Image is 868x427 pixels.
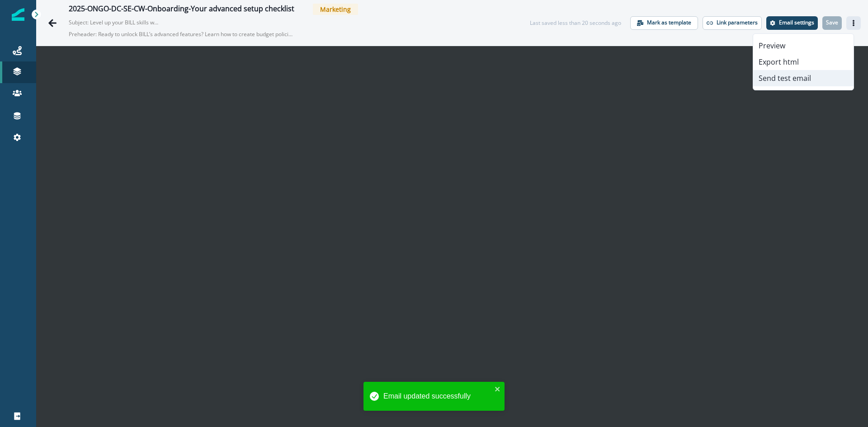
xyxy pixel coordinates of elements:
[69,27,295,42] p: Preheader: Ready to unlock BILL’s advanced features? Learn how to create budget policies, approva...
[313,4,358,15] span: Marketing
[647,19,691,26] p: Mark as template
[717,19,758,26] p: Link parameters
[822,16,842,30] button: Save
[530,19,621,27] div: Last saved less than 20 seconds ago
[630,16,698,30] button: Mark as template
[779,19,814,26] p: Email settings
[826,19,838,26] p: Save
[703,16,762,30] button: Link parameters
[495,385,501,393] button: close
[766,16,818,30] button: Settings
[753,38,854,54] button: Preview
[383,391,492,402] div: Email updated successfully
[846,16,861,30] button: Actions
[69,5,294,14] div: 2025-ONGO-DC-SE-CW-Onboarding-Your advanced setup checklist
[12,8,24,21] img: Inflection
[753,70,854,86] button: Send test email
[753,54,854,70] button: Export html
[43,14,61,32] button: Go back
[69,15,159,27] p: Subject: Level up your BILL skills with expert tips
